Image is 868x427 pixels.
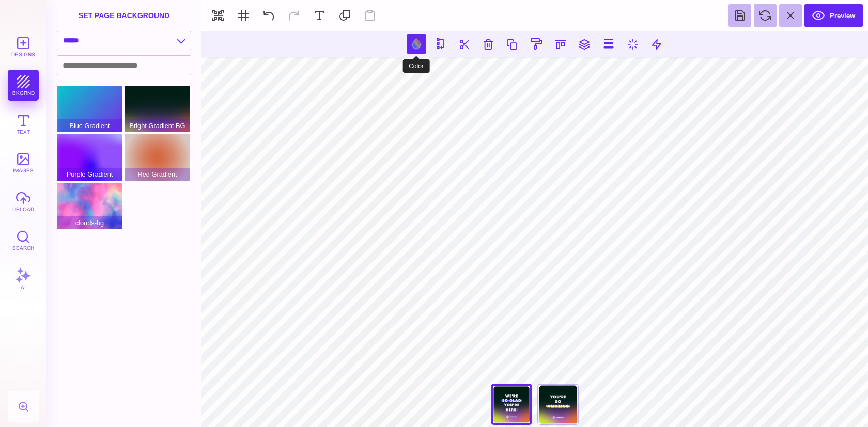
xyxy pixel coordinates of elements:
button: Preview [804,4,863,27]
button: AI [8,263,39,294]
button: images [8,147,39,178]
button: Search [8,225,39,256]
span: Purple Gradient [57,168,122,181]
button: Text [8,108,39,139]
span: Blue Gradient [57,119,122,132]
button: upload [8,186,39,217]
span: clouds-bg [57,216,122,229]
span: Bright Gradient BG [125,119,190,132]
span: Red Gradient [125,168,190,181]
button: Designs [8,31,39,62]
